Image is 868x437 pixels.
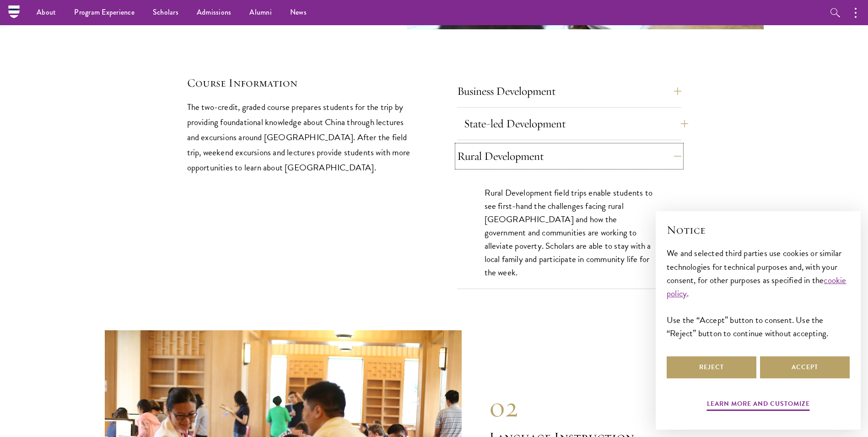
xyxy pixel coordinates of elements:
[464,113,688,135] button: State-led Development
[485,186,654,279] p: Rural Development field trips enable students to see first-hand the challenges facing rural [GEOG...
[187,99,411,175] p: The two-credit, graded course prepares students for the trip by providing foundational knowledge ...
[489,391,764,424] div: 02
[667,222,850,238] h2: Notice
[707,398,810,412] button: Learn more and customize
[457,145,681,167] button: Rural Development
[187,75,411,91] h5: Course Information
[667,273,846,300] a: cookie policy
[667,246,850,339] div: We and selected third parties use cookies or similar technologies for technical purposes and, wit...
[457,80,681,102] button: Business Development
[760,356,850,378] button: Accept
[667,356,756,378] button: Reject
